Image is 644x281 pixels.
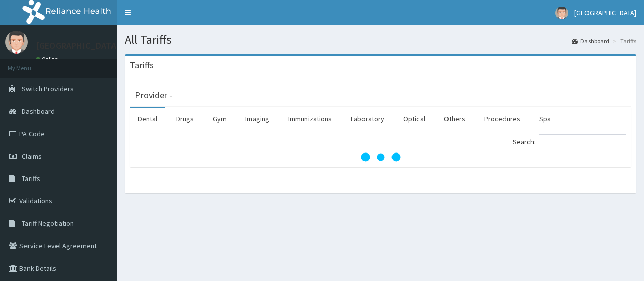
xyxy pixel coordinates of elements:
[539,134,626,149] input: Search:
[513,134,626,149] label: Search:
[22,151,42,161] span: Claims
[555,7,568,19] img: User Image
[343,108,393,130] a: Laboratory
[22,107,55,116] span: Dashboard
[360,137,401,177] svg: audio-loading
[5,31,28,54] img: User Image
[436,108,473,130] a: Others
[531,108,559,130] a: Spa
[36,41,120,50] p: [GEOGRAPHIC_DATA]
[135,91,173,100] h3: Provider -
[22,174,40,183] span: Tariffs
[574,8,636,17] span: [GEOGRAPHIC_DATA]
[476,108,528,130] a: Procedures
[130,108,165,130] a: Dental
[572,37,609,45] a: Dashboard
[205,108,235,130] a: Gym
[22,84,74,93] span: Switch Providers
[125,33,636,46] h1: All Tariffs
[130,61,154,70] h3: Tariffs
[22,219,74,228] span: Tariff Negotiation
[168,108,202,130] a: Drugs
[237,108,277,130] a: Imaging
[280,108,340,130] a: Immunizations
[395,108,433,130] a: Optical
[610,37,636,45] li: Tariffs
[36,56,60,63] a: Online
